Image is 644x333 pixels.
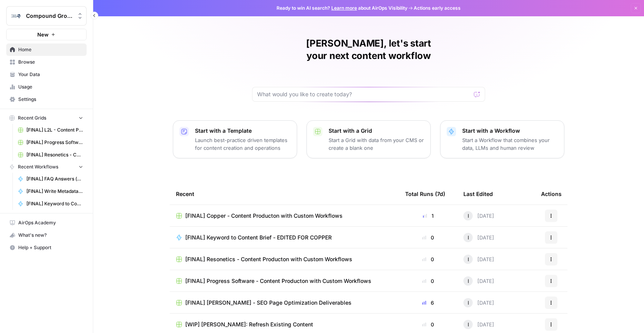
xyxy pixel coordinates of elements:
span: [FINAL] Resonetics - Content Producton with Custom Workflows [26,151,83,158]
div: What's new? [7,229,86,241]
span: New [37,31,49,38]
button: Start with a WorkflowStart a Workflow that combines your data, LLMs and human review [440,120,564,158]
p: Start a Workflow that combines your data, LLMs and human review [462,136,558,152]
button: Recent Workflows [6,161,87,173]
input: What would you like to create today? [257,90,471,98]
a: Usage [6,81,87,93]
button: Start with a GridStart a Grid with data from your CMS or create a blank one [306,120,431,158]
span: I [468,321,469,328]
div: Total Runs (7d) [405,183,445,205]
span: [FINAL] L2L - Content Producton with Custom Workflows [26,127,83,134]
a: AirOps Academy [6,217,87,229]
p: Start with a Template [195,127,291,135]
a: Learn more [331,5,357,11]
span: [FINAL] Resonetics - Content Producton with Custom Workflows [185,255,352,263]
span: I [468,255,469,263]
button: What's new? [6,229,87,241]
span: Ready to win AI search? about AirOps Visibility [277,5,407,12]
div: 0 [405,321,451,328]
a: Home [6,43,87,56]
div: Last Edited [463,183,493,205]
span: Recent Grids [18,114,46,121]
a: [FINAL] Write Metadata (Page Title & Meta Description) [14,185,87,198]
span: Browse [18,59,83,66]
a: Settings [6,93,87,106]
span: Home [18,46,83,53]
div: [DATE] [463,320,494,329]
span: [FINAL] Keyword to Content Brief - EDITED FOR COPPER [185,234,332,241]
a: [FINAL] Progress Software - Content Producton with Custom Workflows [176,277,393,285]
div: 0 [405,234,451,241]
a: [FINAL] Progress Software - Content Producton with Custom Workflows [14,136,87,149]
div: Actions [541,183,562,205]
span: [FINAL] Copper - Content Producton with Custom Workflows [185,212,343,220]
span: [FINAL] Progress Software - Content Producton with Custom Workflows [185,277,371,285]
span: I [468,299,469,307]
span: AirOps Academy [18,219,83,226]
a: [FINAL] Resonetics - Content Producton with Custom Workflows [14,149,87,161]
div: [DATE] [463,255,494,264]
a: [FINAL] L2L - Content Producton with Custom Workflows [14,124,87,136]
a: Your Data [6,68,87,81]
button: Workspace: Compound Growth [6,6,87,26]
span: I [468,234,469,241]
span: [WIP] [PERSON_NAME]: Refresh Existing Content [185,321,313,328]
a: [WIP] [PERSON_NAME]: Refresh Existing Content [176,321,393,328]
button: Start with a TemplateLaunch best-practice driven templates for content creation and operations [173,120,297,158]
div: Recent [176,183,393,205]
h1: [PERSON_NAME], let's start your next content workflow [252,37,485,62]
div: [DATE] [463,298,494,307]
span: Settings [18,96,83,103]
a: [FINAL] Keyword to Content Brief - EDITED FOR COPPER [176,234,393,241]
span: I [468,212,469,220]
span: Actions early access [414,5,461,12]
a: [FINAL] Keyword to Content Brief - EDITED FOR COPPER [14,198,87,210]
div: 6 [405,299,451,307]
span: Usage [18,83,83,90]
a: Browse [6,56,87,68]
a: [FINAL] [PERSON_NAME] - SEO Page Optimization Deliverables [176,299,393,307]
p: Start a Grid with data from your CMS or create a blank one [329,136,424,152]
p: Start with a Grid [329,127,424,135]
span: [FINAL] FAQ Answers (based on Sitemap + Knowledge Base) [26,175,83,182]
span: I [468,277,469,285]
div: [DATE] [463,233,494,242]
button: Recent Grids [6,112,87,124]
div: 0 [405,255,451,263]
a: [FINAL] FAQ Answers (based on Sitemap + Knowledge Base) [14,173,87,185]
span: Recent Workflows [18,163,58,170]
button: New [6,29,87,40]
button: Help + Support [6,241,87,254]
a: [FINAL] Copper - Content Producton with Custom Workflows [176,212,393,220]
div: 0 [405,277,451,285]
img: Compound Growth Logo [9,9,23,23]
span: [FINAL] Write Metadata (Page Title & Meta Description) [26,188,83,195]
p: Launch best-practice driven templates for content creation and operations [195,136,291,152]
div: 1 [405,212,451,220]
p: Start with a Workflow [462,127,558,135]
div: [DATE] [463,211,494,220]
span: Help + Support [18,244,83,251]
span: Compound Growth [26,12,73,20]
a: [FINAL] Resonetics - Content Producton with Custom Workflows [176,255,393,263]
span: [FINAL] Progress Software - Content Producton with Custom Workflows [26,139,83,146]
div: [DATE] [463,276,494,286]
span: [FINAL] Keyword to Content Brief - EDITED FOR COPPER [26,200,83,207]
span: [FINAL] [PERSON_NAME] - SEO Page Optimization Deliverables [185,299,352,307]
span: Your Data [18,71,83,78]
